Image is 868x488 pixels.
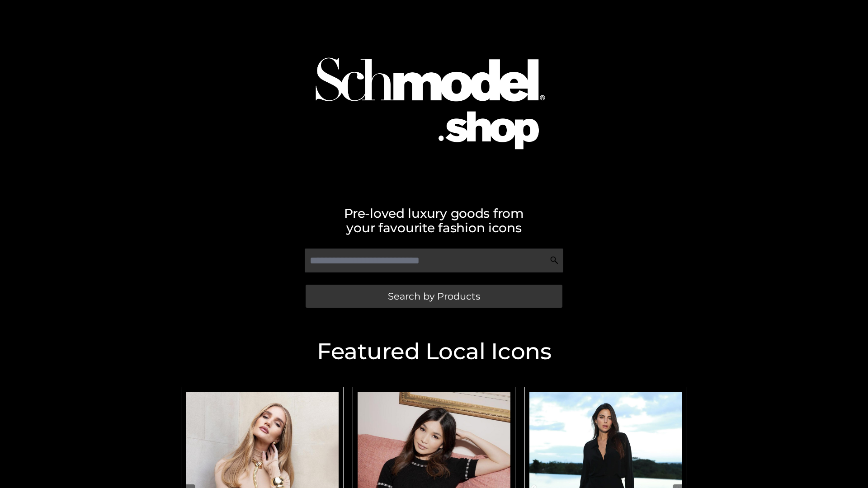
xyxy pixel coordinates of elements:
a: Search by Products [306,285,562,308]
h2: Pre-loved luxury goods from your favourite fashion icons [176,206,692,235]
h2: Featured Local Icons​ [176,340,692,363]
img: Search Icon [550,256,559,265]
span: Search by Products [388,291,480,301]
